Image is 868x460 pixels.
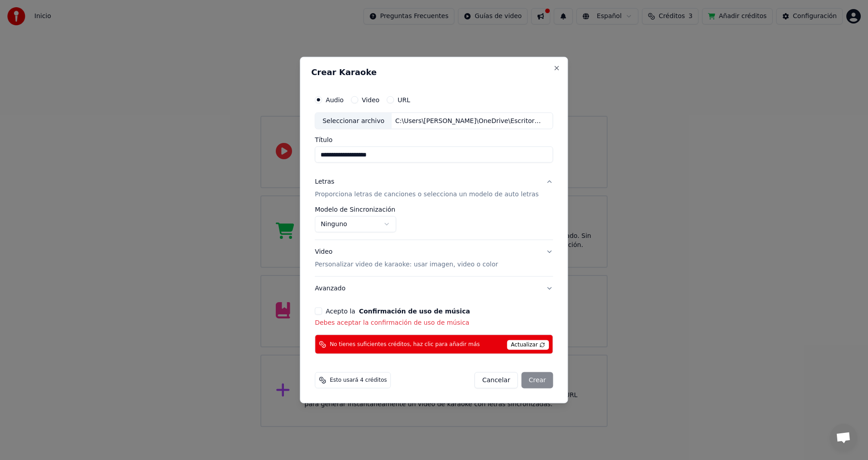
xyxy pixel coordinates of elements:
[315,277,553,300] button: Avanzado
[311,68,557,76] h2: Crear Karaoke
[330,341,480,348] span: No tienes suficientes créditos, haz clic para añadir más
[330,377,387,384] span: Esto usará 4 créditos
[359,308,470,314] button: Acepto la
[315,177,334,186] div: Letras
[315,240,553,276] button: VideoPersonalizar video de karaoke: usar imagen, video o color
[397,96,410,103] label: URL
[315,260,498,269] p: Personalizar video de karaoke: usar imagen, video o color
[315,206,396,213] label: Modelo de Sincronización
[325,96,344,103] label: Audio
[392,116,545,125] div: C:\Users\[PERSON_NAME]\OneDrive\Escritorio\Somos los peregrinos\Bounced Files\Somos los peregrino...
[315,206,553,240] div: LetrasProporciona letras de canciones o selecciona un modelo de auto letras
[315,247,498,269] div: Video
[315,318,553,327] p: Debes aceptar la confirmación de uso de música
[315,113,392,129] div: Seleccionar archivo
[315,190,538,199] p: Proporciona letras de canciones o selecciona un modelo de auto letras
[315,170,553,206] button: LetrasProporciona letras de canciones o selecciona un modelo de auto letras
[475,372,518,389] button: Cancelar
[507,340,549,350] span: Actualizar
[325,308,470,314] label: Acepto la
[362,96,379,103] label: Video
[315,137,553,143] label: Título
